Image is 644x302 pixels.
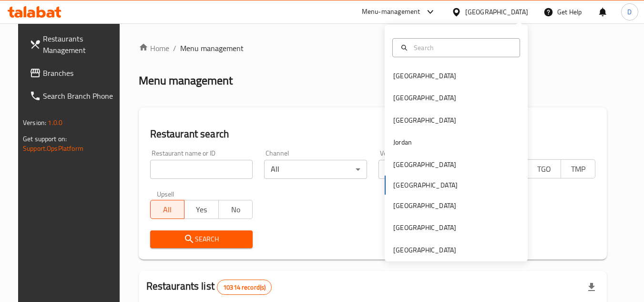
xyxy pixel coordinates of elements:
[627,7,632,17] span: D
[23,116,46,129] span: Version:
[43,90,118,102] span: Search Branch Phone
[139,42,607,54] nav: breadcrumb
[139,73,233,88] h2: Menu management
[264,160,367,179] div: All
[393,93,456,103] div: [GEOGRAPHIC_DATA]
[565,162,592,176] span: TMP
[218,200,253,219] button: No
[184,200,219,219] button: Yes
[173,42,176,54] li: /
[531,162,558,176] span: TGO
[393,71,456,81] div: [GEOGRAPHIC_DATA]
[393,137,412,147] div: Jordan
[393,245,456,255] div: [GEOGRAPHIC_DATA]
[393,222,456,233] div: [GEOGRAPHIC_DATA]
[561,159,595,178] button: TMP
[43,67,118,79] span: Branches
[146,279,272,295] h2: Restaurants list
[48,116,62,129] span: 1.0.0
[150,200,185,219] button: All
[393,115,456,125] div: [GEOGRAPHIC_DATA]
[393,200,456,211] div: [GEOGRAPHIC_DATA]
[393,159,456,170] div: [GEOGRAPHIC_DATA]
[22,84,126,107] a: Search Branch Phone
[580,276,603,299] div: Export file
[362,6,420,18] div: Menu-management
[23,133,67,145] span: Get support on:
[217,283,271,292] span: 10314 record(s)
[139,42,169,54] a: Home
[150,127,595,141] h2: Restaurant search
[154,203,181,217] span: All
[157,190,174,197] label: Upsell
[223,203,249,217] span: No
[180,42,244,54] span: Menu management
[23,142,83,155] a: Support.OpsPlatform
[410,42,514,53] input: Search
[150,230,253,248] button: Search
[465,7,528,17] div: [GEOGRAPHIC_DATA]
[378,160,481,179] div: All
[22,27,126,62] a: Restaurants Management
[217,280,272,295] div: Total records count
[43,33,118,56] span: Restaurants Management
[527,159,562,178] button: TGO
[158,233,245,245] span: Search
[22,62,126,84] a: Branches
[150,160,253,179] input: Search for restaurant name or ID..
[188,203,215,217] span: Yes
